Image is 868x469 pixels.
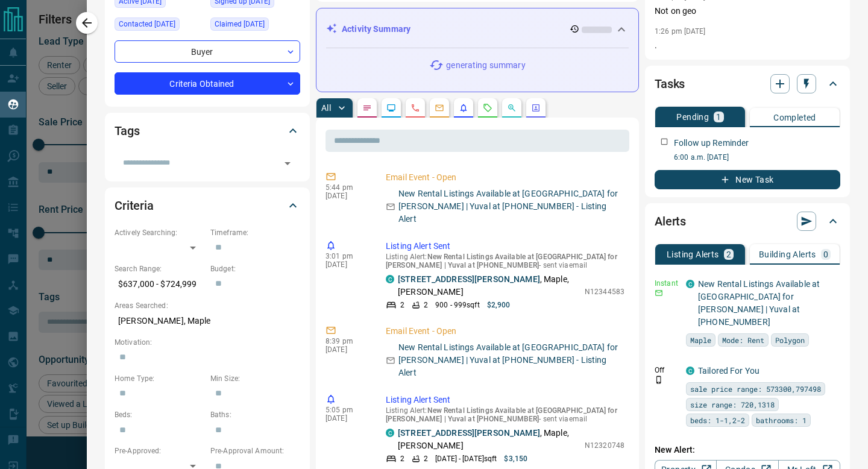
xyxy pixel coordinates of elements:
p: , Maple, [PERSON_NAME] [398,427,579,452]
p: Baths: [210,409,300,420]
a: Tailored For You [698,366,759,376]
p: 1 [716,113,721,121]
p: Follow up Reminder [674,137,749,150]
svg: Listing Alerts [459,103,468,113]
p: Instant [655,278,679,289]
p: Home Type: [115,373,204,384]
p: Activity Summary [342,23,410,36]
p: Off [655,365,679,376]
p: [DATE] [325,192,368,200]
h2: Tags [115,121,139,140]
p: $3,150 [504,453,527,464]
p: 2 [400,300,404,310]
p: Listing Alert : - sent via email [386,253,624,269]
span: Maple [690,334,711,346]
span: bathrooms: 1 [756,414,807,426]
p: [DATE] [325,414,368,423]
p: 2 [400,453,404,464]
svg: Opportunities [507,103,517,113]
button: New Task [655,170,840,189]
p: 900 - 999 sqft [435,300,479,310]
a: [STREET_ADDRESS][PERSON_NAME] [398,274,540,284]
p: Email Event - Open [386,171,624,184]
p: N12344583 [585,286,624,297]
p: New Alert: [655,444,840,456]
svg: Emails [435,103,444,113]
div: Alerts [655,207,840,236]
p: Beds: [115,409,204,420]
svg: Notes [362,103,372,113]
div: condos.ca [686,367,694,375]
p: Building Alerts [759,250,816,259]
p: $637,000 - $724,999 [115,274,204,294]
svg: Agent Actions [531,103,541,113]
p: Not on geo [655,5,840,17]
div: Criteria Obtained [115,72,300,95]
span: beds: 1-1,2-2 [690,414,745,426]
p: [DATE] - [DATE] sqft [435,453,497,464]
p: Pending [676,113,709,121]
p: $2,900 [487,300,511,310]
div: Activity Summary [326,18,629,40]
p: 1:26 pm [DATE] [655,27,706,36]
p: New Rental Listings Available at [GEOGRAPHIC_DATA] for [PERSON_NAME] | Yuval at [PHONE_NUMBER] - ... [398,341,624,379]
p: Areas Searched: [115,300,300,311]
h2: Tasks [655,74,685,93]
p: Pre-Approved: [115,445,204,456]
p: Listing Alert Sent [386,394,624,406]
p: New Rental Listings Available at [GEOGRAPHIC_DATA] for [PERSON_NAME] | Yuval at [PHONE_NUMBER] - ... [398,187,624,225]
p: 2 [726,250,731,259]
p: 6:00 a.m. [DATE] [674,152,840,163]
p: Actively Searching: [115,227,204,238]
p: 2 [424,453,428,464]
span: Contacted [DATE] [119,18,175,30]
div: condos.ca [686,280,694,288]
p: [PERSON_NAME], Maple [115,311,300,331]
p: , Maple, [PERSON_NAME] [398,273,579,298]
span: Polygon [775,334,805,346]
div: Buyer [115,40,300,63]
a: New Rental Listings Available at [GEOGRAPHIC_DATA] for [PERSON_NAME] | Yuval at [PHONE_NUMBER] [698,279,820,327]
p: 8:39 pm [325,337,368,345]
span: Claimed [DATE] [215,18,265,30]
p: Budget: [210,263,300,274]
p: 2 [424,300,428,310]
a: [STREET_ADDRESS][PERSON_NAME] [398,428,540,438]
p: 5:05 pm [325,406,368,414]
button: Open [279,155,296,172]
p: Listing Alert : - sent via email [386,406,624,423]
div: Tasks [655,69,840,98]
p: [DATE] [325,260,368,269]
span: New Rental Listings Available at [GEOGRAPHIC_DATA] for [PERSON_NAME] | Yuval at [PHONE_NUMBER] [386,406,617,423]
div: Sun Jul 13 2025 [210,17,300,34]
p: All [321,104,331,112]
div: Criteria [115,191,300,220]
p: generating summary [446,59,525,72]
p: Search Range: [115,263,204,274]
h2: Alerts [655,212,686,231]
svg: Lead Browsing Activity [386,103,396,113]
p: Min Size: [210,373,300,384]
svg: Requests [483,103,492,113]
div: condos.ca [386,275,394,283]
p: Timeframe: [210,227,300,238]
p: Motivation: [115,337,300,348]
p: [DATE] [325,345,368,354]
p: 5:44 pm [325,183,368,192]
svg: Email [655,289,663,297]
h2: Criteria [115,196,154,215]
span: New Rental Listings Available at [GEOGRAPHIC_DATA] for [PERSON_NAME] | Yuval at [PHONE_NUMBER] [386,253,617,269]
p: 0 [823,250,828,259]
p: N12320748 [585,440,624,451]
p: . [655,39,840,52]
div: Tue Jul 15 2025 [115,17,204,34]
span: size range: 720,1318 [690,398,775,411]
svg: Push Notification Only [655,376,663,384]
span: Mode: Rent [722,334,764,346]
span: sale price range: 573300,797498 [690,383,821,395]
p: Pre-Approval Amount: [210,445,300,456]
p: Listing Alerts [667,250,719,259]
div: Tags [115,116,300,145]
svg: Calls [410,103,420,113]
p: Email Event - Open [386,325,624,338]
